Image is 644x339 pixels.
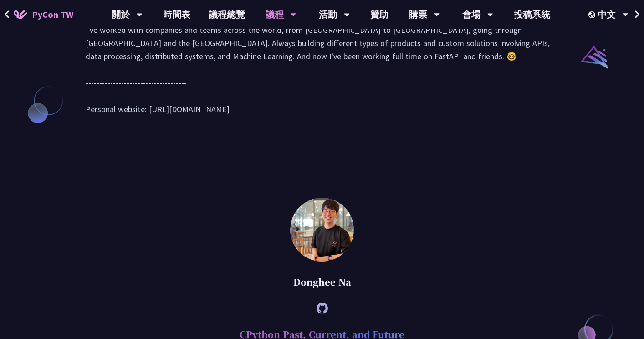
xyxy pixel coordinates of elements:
img: Donghee Na [290,198,354,262]
div: Donghee Na [77,268,567,296]
span: PyCon TW [32,8,73,21]
img: Locale Icon [588,11,598,18]
a: PyCon TW [5,3,82,26]
img: Home icon of PyCon TW 2025 [14,10,27,19]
